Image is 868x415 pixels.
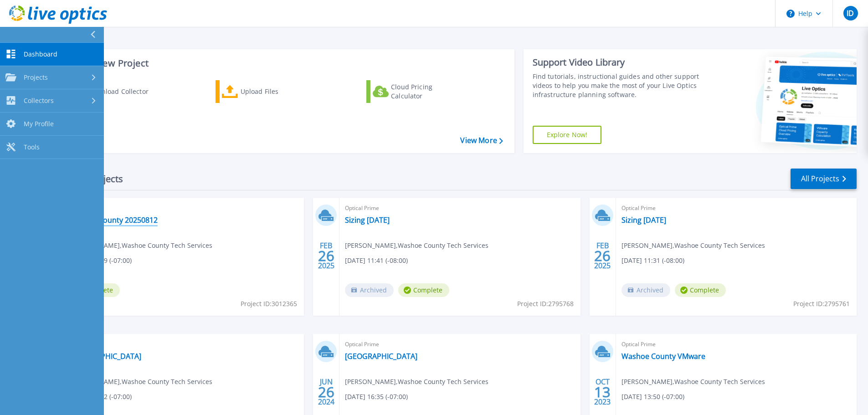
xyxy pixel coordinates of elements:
[345,339,575,349] span: Optical Prime
[345,392,408,402] span: [DATE] 16:35 (-07:00)
[69,241,212,251] span: [PERSON_NAME] , Washoe County Tech Services
[793,299,850,309] span: Project ID: 2795761
[675,283,726,297] span: Complete
[533,126,602,144] a: Explore Now!
[69,339,298,349] span: Optical Prime
[621,339,851,349] span: Optical Prime
[69,203,298,213] span: Optical Prime
[621,215,666,225] a: Sizing [DATE]
[460,136,503,145] a: View More
[621,203,851,213] span: Optical Prime
[345,352,417,361] a: [GEOGRAPHIC_DATA]
[318,375,335,409] div: JUN 2024
[69,352,141,361] a: [GEOGRAPHIC_DATA]
[318,388,334,396] span: 26
[241,299,297,309] span: Project ID: 3012365
[398,283,449,297] span: Complete
[69,377,212,387] span: [PERSON_NAME] , Washoe County Tech Services
[69,215,158,225] a: Washoe County 20250812
[345,256,408,266] span: [DATE] 11:41 (-08:00)
[345,203,575,213] span: Optical Prime
[318,252,334,260] span: 26
[24,97,54,105] span: Collectors
[88,82,161,101] div: Download Collector
[621,392,684,402] span: [DATE] 13:50 (-07:00)
[594,375,611,409] div: OCT 2023
[345,241,488,251] span: [PERSON_NAME] , Washoe County Tech Services
[65,58,503,68] h3: Start a New Project
[65,80,166,103] a: Download Collector
[594,252,611,260] span: 26
[621,256,684,266] span: [DATE] 11:31 (-08:00)
[24,50,57,58] span: Dashboard
[621,241,765,251] span: [PERSON_NAME] , Washoe County Tech Services
[621,377,765,387] span: [PERSON_NAME] , Washoe County Tech Services
[621,283,670,297] span: Archived
[594,239,611,272] div: FEB 2025
[24,73,48,82] span: Projects
[318,239,335,272] div: FEB 2025
[533,56,703,68] div: Support Video Library
[24,143,40,151] span: Tools
[847,10,854,17] span: ID
[533,72,703,99] div: Find tutorials, instructional guides and other support videos to help you make the most of your L...
[345,215,390,225] a: Sizing [DATE]
[517,299,574,309] span: Project ID: 2795768
[216,80,317,103] a: Upload Files
[241,82,313,101] div: Upload Files
[621,352,705,361] a: Washoe County VMware
[594,388,611,396] span: 13
[345,377,488,387] span: [PERSON_NAME] , Washoe County Tech Services
[391,82,464,101] div: Cloud Pricing Calculator
[366,80,468,103] a: Cloud Pricing Calculator
[345,283,394,297] span: Archived
[24,120,54,128] span: My Profile
[791,169,857,189] a: All Projects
